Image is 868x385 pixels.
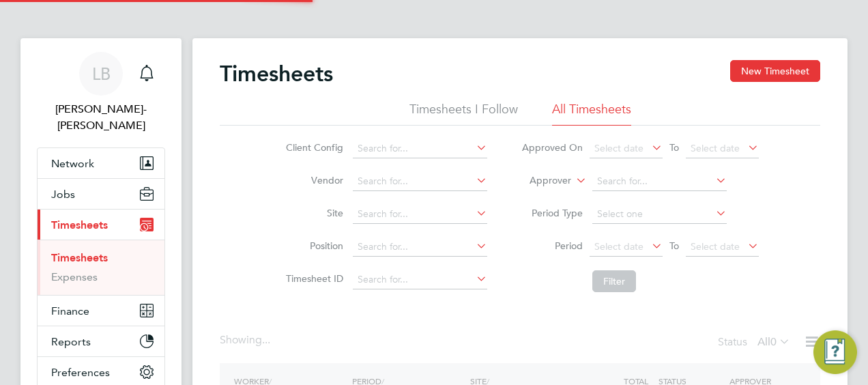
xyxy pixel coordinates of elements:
label: Period [521,240,583,252]
button: Timesheets [38,210,164,240]
span: Lee-ann Bates [37,101,165,134]
div: Showing [220,333,273,347]
label: All [757,335,790,349]
button: Finance [38,296,164,326]
label: Site [282,207,343,219]
button: New Timesheet [730,60,820,82]
li: Timesheets I Follow [409,101,518,126]
span: Preferences [51,366,110,379]
span: Select date [691,240,740,253]
input: Select one [592,205,727,224]
span: Timesheets [51,218,108,231]
input: Search for... [353,139,487,158]
a: Timesheets [51,251,108,264]
label: Client Config [282,141,343,154]
span: Select date [594,142,643,154]
input: Search for... [353,238,487,257]
label: Approved On [521,141,583,154]
button: Jobs [38,179,164,209]
span: Reports [51,335,91,348]
span: To [665,237,683,255]
button: Engage Resource Center [813,330,857,374]
label: Period Type [521,207,583,219]
label: Position [282,240,343,252]
label: Approver [510,174,571,188]
li: All Timesheets [552,101,631,126]
input: Search for... [592,172,727,191]
a: Expenses [51,270,98,283]
input: Search for... [353,172,487,191]
a: LB[PERSON_NAME]-[PERSON_NAME] [37,52,165,134]
span: Select date [691,142,740,154]
label: Timesheet ID [282,272,343,285]
input: Search for... [353,205,487,224]
button: Reports [38,326,164,356]
span: ... [262,333,270,347]
button: Filter [592,270,636,292]
span: Finance [51,304,89,317]
span: Jobs [51,188,75,201]
h2: Timesheets [220,60,333,87]
span: LB [92,65,111,83]
div: Timesheets [38,240,164,295]
div: Status [718,333,793,352]
label: Vendor [282,174,343,186]
span: Network [51,157,94,170]
span: Select date [594,240,643,253]
button: Network [38,148,164,178]
span: To [665,139,683,156]
span: 0 [770,335,777,349]
input: Search for... [353,270,487,289]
